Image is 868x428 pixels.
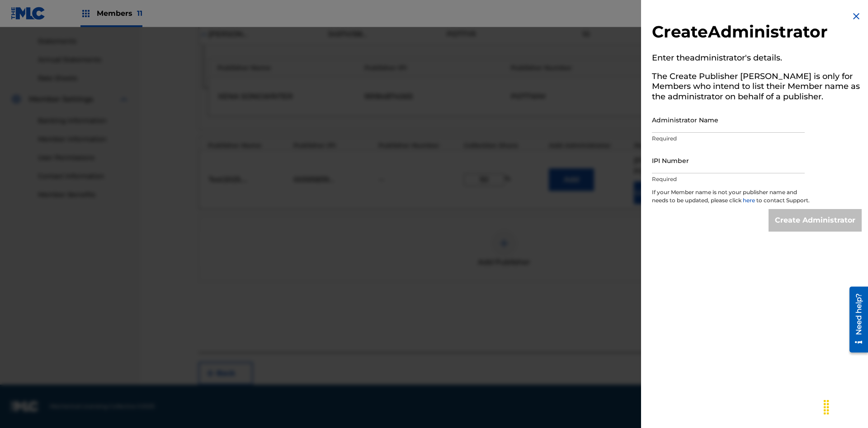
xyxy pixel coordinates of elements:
[652,175,805,183] p: Required
[823,385,868,428] iframe: Chat Widget
[652,188,810,209] p: If your Member name is not your publisher name and needs to be updated, please click to contact S...
[652,69,862,107] h5: The Create Publisher [PERSON_NAME] is only for Members who intend to list their Member name as th...
[11,7,46,20] img: MLC Logo
[819,394,834,421] div: Drag
[652,50,862,69] h5: Enter the administrator 's details.
[80,8,91,19] img: Top Rightsholders
[652,22,862,45] h2: Create Administrator
[97,8,142,19] span: Members
[843,283,868,357] iframe: Resource Center
[743,197,756,204] a: here
[137,9,142,18] span: 11
[652,135,805,143] p: Required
